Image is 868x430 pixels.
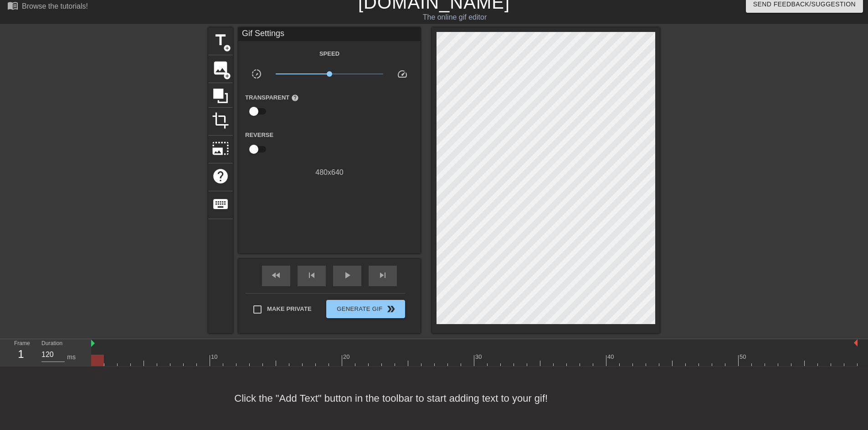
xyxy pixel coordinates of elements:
[475,352,483,362] div: 30
[22,2,88,10] div: Browse the tutorials!
[67,352,76,362] div: ms
[212,59,229,77] span: image
[251,68,262,79] span: slow_motion_video
[212,140,229,157] span: photo_size_select_large
[238,167,421,178] div: 480 x 640
[319,49,339,58] label: Speed
[607,352,616,362] div: 40
[41,341,62,346] label: Duration
[223,72,231,80] span: add_circle
[306,270,317,281] span: skip_previous
[245,131,273,140] label: Reverse
[342,270,353,281] span: play_arrow
[385,304,396,315] span: double_arrow
[238,27,421,41] div: Gif Settings
[267,304,312,314] span: Make Private
[330,304,401,315] span: Generate Gif
[245,93,299,102] label: Transparent
[740,352,748,362] div: 50
[326,300,405,318] button: Generate Gif
[343,352,351,362] div: 20
[212,112,229,129] span: crop
[397,68,408,79] span: speed
[14,346,28,362] div: 1
[223,44,231,52] span: add_circle
[7,339,35,366] div: Frame
[291,94,299,102] span: help
[212,168,229,185] span: help
[854,339,858,346] img: bound-end.png
[211,352,219,362] div: 10
[212,195,229,213] span: keyboard
[271,270,282,281] span: fast_rewind
[377,270,388,281] span: skip_next
[212,31,229,49] span: title
[294,12,616,23] div: The online gif editor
